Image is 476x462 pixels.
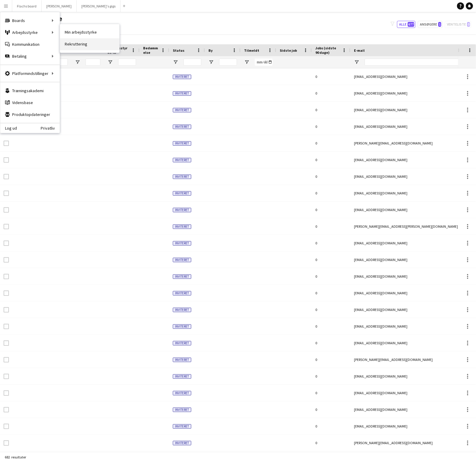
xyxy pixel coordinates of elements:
[42,0,77,12] button: [PERSON_NAME]
[0,126,17,131] a: Log ud
[173,341,191,345] span: Inviteret
[365,59,466,66] input: E-mail Filter Input
[0,97,60,109] a: Vidensbase
[4,191,9,196] input: Rækkevalg er deaktiveret for denne række (umarkeret)
[312,152,350,168] div: 0
[0,26,60,38] div: Arbejdsstyrke
[173,391,191,395] span: Inviteret
[350,401,469,418] div: [EMAIL_ADDRESS][DOMAIN_NAME]
[312,435,350,451] div: 0
[173,274,191,279] span: Inviteret
[208,48,213,53] span: By
[397,21,415,28] button: Alle677
[0,85,60,97] a: Træningsakademi
[173,59,178,65] button: Åbn Filtermenu
[312,285,350,301] div: 0
[312,118,350,135] div: 0
[4,174,9,179] input: Rækkevalg er deaktiveret for denne række (umarkeret)
[0,15,60,26] div: Boards
[173,374,191,379] span: Inviteret
[350,235,469,251] div: [EMAIL_ADDRESS][DOMAIN_NAME]
[312,335,350,351] div: 0
[143,46,159,55] span: Bedømmelse
[173,191,191,196] span: Inviteret
[118,59,136,66] input: Arbejdsstyrke-ID Filter Input
[312,68,350,85] div: 0
[312,185,350,201] div: 0
[173,291,191,296] span: Inviteret
[4,290,9,296] input: Rækkevalg er deaktiveret for denne række (umarkeret)
[312,418,350,434] div: 0
[60,38,119,50] a: Rekruttering
[4,407,9,412] input: Rækkevalg er deaktiveret for denne række (umarkeret)
[60,26,119,38] a: Min arbejdsstyrke
[173,441,191,445] span: Inviteret
[4,307,9,312] input: Rækkevalg er deaktiveret for denne række (umarkeret)
[350,68,469,85] div: [EMAIL_ADDRESS][DOMAIN_NAME]
[350,335,469,351] div: [EMAIL_ADDRESS][DOMAIN_NAME]
[255,59,273,66] input: Tilmeldt Filter Input
[41,126,60,131] a: Privatliv
[4,274,9,279] input: Rækkevalg er deaktiveret for denne række (umarkeret)
[4,207,9,213] input: Rækkevalg er deaktiveret for denne række (umarkeret)
[312,102,350,118] div: 0
[312,202,350,218] div: 0
[173,48,184,53] span: Status
[350,318,469,334] div: [EMAIL_ADDRESS][DOMAIN_NAME]
[350,152,469,168] div: [EMAIL_ADDRESS][DOMAIN_NAME]
[173,308,191,312] span: Inviteret
[173,158,191,162] span: Inviteret
[350,385,469,401] div: [EMAIL_ADDRESS][DOMAIN_NAME]
[280,48,297,53] span: Sidste job
[350,218,469,235] div: [PERSON_NAME][EMAIL_ADDRESS][PERSON_NAME][DOMAIN_NAME]
[350,102,469,118] div: [EMAIL_ADDRESS][DOMAIN_NAME]
[350,418,469,434] div: [EMAIL_ADDRESS][DOMAIN_NAME]
[350,168,469,185] div: [EMAIL_ADDRESS][DOMAIN_NAME]
[312,268,350,285] div: 0
[184,59,201,66] input: Status Filter Input
[173,258,191,262] span: Inviteret
[86,59,100,66] input: Efternavn Filter Input
[173,424,191,429] span: Inviteret
[350,202,469,218] div: [EMAIL_ADDRESS][DOMAIN_NAME]
[173,91,191,96] span: Inviteret
[4,424,9,429] input: Rækkevalg er deaktiveret for denne række (umarkeret)
[173,75,191,79] span: Inviteret
[350,351,469,368] div: [PERSON_NAME][EMAIL_ADDRESS][DOMAIN_NAME]
[350,252,469,268] div: [EMAIL_ADDRESS][DOMAIN_NAME]
[173,208,191,212] span: Inviteret
[408,22,414,27] span: 677
[4,374,9,379] input: Rækkevalg er deaktiveret for denne række (umarkeret)
[312,368,350,384] div: 0
[312,85,350,101] div: 0
[75,59,80,65] button: Åbn Filtermenu
[312,235,350,251] div: 0
[312,252,350,268] div: 0
[173,125,191,129] span: Inviteret
[208,59,214,65] button: Åbn Filtermenu
[312,218,350,235] div: 0
[12,0,42,12] button: Flachs board
[4,340,9,346] input: Rækkevalg er deaktiveret for denne række (umarkeret)
[312,351,350,368] div: 0
[312,385,350,401] div: 0
[0,109,60,120] a: Produktopdateringer
[315,46,340,55] span: Jobs (sidste 90 dage)
[4,224,9,229] input: Rækkevalg er deaktiveret for denne række (umarkeret)
[350,185,469,201] div: [EMAIL_ADDRESS][DOMAIN_NAME]
[312,301,350,318] div: 0
[173,175,191,179] span: Inviteret
[350,301,469,318] div: [EMAIL_ADDRESS][DOMAIN_NAME]
[350,118,469,135] div: [EMAIL_ADDRESS][DOMAIN_NAME]
[107,59,113,65] button: Åbn Filtermenu
[4,324,9,329] input: Rækkevalg er deaktiveret for denne række (umarkeret)
[0,38,60,50] a: Kommunikation
[173,241,191,246] span: Inviteret
[350,135,469,151] div: [PERSON_NAME][EMAIL_ADDRESS][DOMAIN_NAME]
[350,268,469,285] div: [EMAIL_ADDRESS][DOMAIN_NAME]
[354,48,365,53] span: E-mail
[312,318,350,334] div: 0
[173,324,191,329] span: Inviteret
[354,59,359,65] button: Åbn Filtermenu
[4,390,9,396] input: Rækkevalg er deaktiveret for denne række (umarkeret)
